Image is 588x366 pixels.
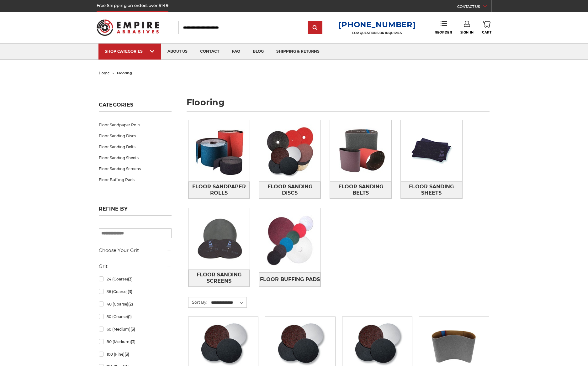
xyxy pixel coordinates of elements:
p: FOR QUESTIONS OR INQUIRIES [338,31,416,35]
span: (3) [130,327,135,332]
img: Empire Abrasives [97,15,159,40]
a: Floor Sanding Screens [99,163,172,174]
input: Submit [309,22,321,34]
h5: Categories [99,102,172,112]
a: home [99,71,110,75]
a: faq [225,44,246,60]
a: 50 (Coarse)(1) [99,311,172,322]
div: SHOP CATEGORIES [105,49,155,54]
span: Floor Sanding Screens [189,269,250,286]
a: Cart [482,21,491,34]
a: blog [246,44,270,60]
span: (3) [124,352,129,357]
a: Floor Sanding Belts [99,141,172,152]
a: 60 (Medium)(3) [99,324,172,335]
h5: Grit [99,263,172,270]
a: about us [161,44,194,60]
a: 24 (Coarse)(3) [99,274,172,285]
img: Floor Sanding Sheets [401,120,462,181]
a: 40 (Coarse)(2) [99,299,172,310]
span: Cart [482,30,491,34]
a: Reorder [435,21,452,34]
a: 36 (Coarse)(3) [99,286,172,297]
span: (3) [131,339,135,344]
span: Sign In [460,30,474,34]
a: [PHONE_NUMBER] [338,20,416,29]
span: Reorder [435,30,452,34]
img: Floor Buffing Pads [259,208,320,272]
span: Floor Buffing Pads [260,274,320,285]
a: Floor Sanding Belts [330,181,391,199]
label: Sort By: [188,297,207,307]
a: Floor Sanding Discs [259,181,320,199]
img: Floor Sanding Belts [330,120,391,181]
span: (3) [128,289,132,294]
a: CONTACT US [457,3,491,12]
a: Floor Sanding Sheets [401,181,462,199]
img: Floor Sanding Discs [259,120,320,181]
a: Floor Sandpaper Rolls [188,181,250,199]
span: (3) [128,277,133,281]
a: contact [194,44,225,60]
a: Floor Sandpaper Rolls [99,119,172,130]
a: Floor Sanding Screens [188,269,250,287]
a: Floor Buffing Pads [99,174,172,185]
a: shipping & returns [270,44,326,60]
a: Floor Sanding Sheets [99,152,172,163]
a: 100 (Fine)(3) [99,349,172,360]
img: Floor Sandpaper Rolls [188,120,250,181]
span: Floor Sanding Belts [330,181,391,198]
span: Floor Sanding Discs [259,181,320,198]
a: 80 (Medium)(3) [99,336,172,347]
span: flooring [117,71,132,75]
span: Floor Sanding Sheets [401,181,462,198]
img: Floor Sanding Screens [188,208,250,269]
h5: Choose Your Grit [99,247,172,254]
a: Floor Sanding Discs [99,130,172,141]
h5: Refine by [99,206,172,216]
span: (2) [128,302,133,306]
span: (1) [128,314,132,319]
select: Sort By: [210,298,246,307]
h1: flooring [187,98,490,112]
span: Floor Sandpaper Rolls [189,181,250,198]
a: Floor Buffing Pads [259,272,320,286]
